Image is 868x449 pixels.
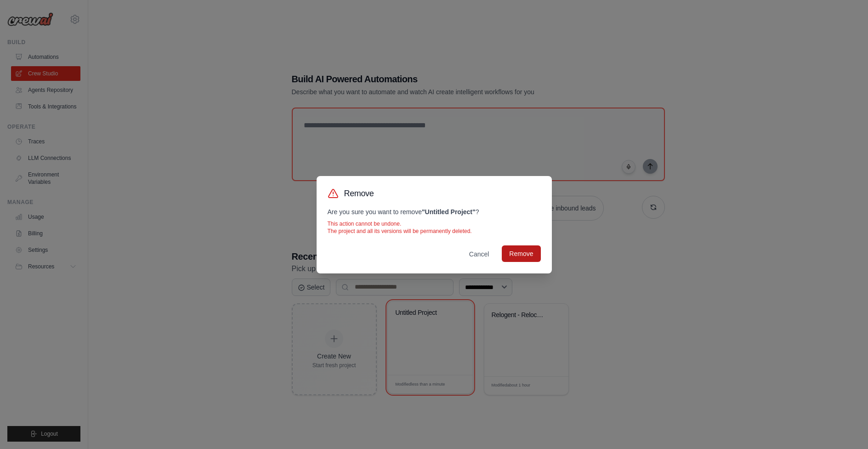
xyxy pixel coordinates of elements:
[422,208,476,216] strong: " Untitled Project "
[502,245,540,262] button: Remove
[328,220,541,227] p: This action cannot be undone.
[328,207,541,216] p: Are you sure you want to remove ?
[344,187,374,200] h3: Remove
[328,227,541,235] p: The project and all its versions will be permanently deleted.
[462,246,497,262] button: Cancel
